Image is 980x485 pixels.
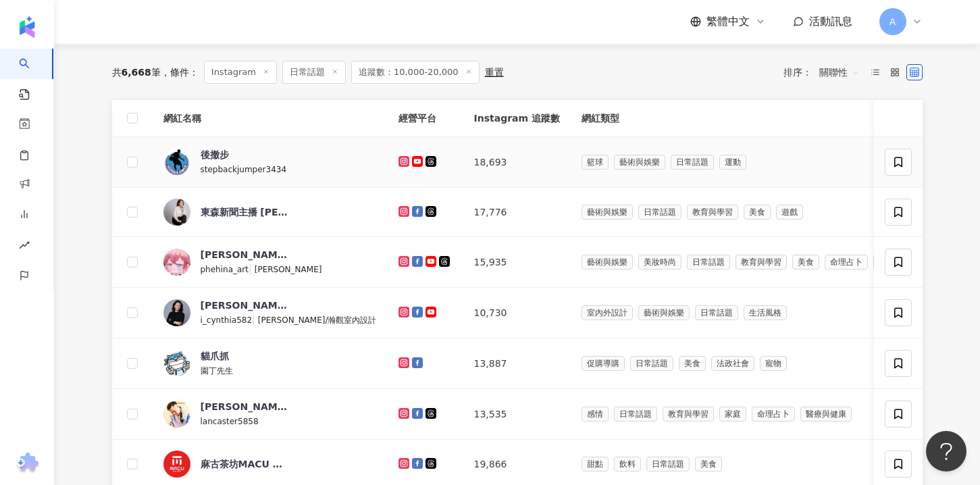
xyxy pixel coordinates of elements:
[792,255,819,270] span: 美食
[582,255,633,270] span: 藝術與娛樂
[706,14,750,29] span: 繁體中文
[744,305,787,320] span: 生活風格
[582,155,609,170] span: 籃球
[463,288,571,338] td: 10,730
[19,232,30,262] span: rise
[463,137,571,188] td: 18,693
[201,299,288,312] div: [PERSON_NAME]室內設計
[711,356,754,371] span: 法政社會
[201,349,229,363] div: 貓爪抓
[760,356,787,371] span: 寵物
[463,188,571,237] td: 17,776
[16,16,38,38] img: logo icon
[687,255,730,270] span: 日常話題
[163,400,377,428] a: KOL Avatar[PERSON_NAME]lancaster5858
[249,263,255,274] span: |
[800,407,852,422] span: 醫療與健康
[201,400,288,413] div: [PERSON_NAME]
[255,265,322,274] span: [PERSON_NAME]
[809,15,852,28] span: 活動訊息
[19,49,46,101] a: search
[687,205,738,220] span: 教育與學習
[463,338,571,389] td: 13,887
[112,67,161,78] div: 共 筆
[614,457,641,471] span: 飲料
[351,61,480,84] span: 追蹤數：10,000-20,000
[614,407,657,422] span: 日常話題
[163,149,190,176] img: KOL Avatar
[201,417,259,426] span: lancaster5858
[719,407,746,422] span: 家庭
[163,350,190,377] img: KOL Avatar
[638,255,681,270] span: 美妝時尚
[252,314,258,325] span: |
[201,265,249,274] span: phehina_art
[163,299,377,327] a: KOL Avatar[PERSON_NAME]室內設計i_cynthia582|[PERSON_NAME]/瀚觀室內設計
[201,457,288,471] div: 麻古茶坊MACU TEA
[163,299,190,326] img: KOL Avatar
[201,248,288,261] div: [PERSON_NAME]納個人
[679,356,706,371] span: 美食
[630,356,673,371] span: 日常話題
[671,155,714,170] span: 日常話題
[201,366,233,376] span: 園丁先生
[163,199,377,226] a: KOL Avatar東森新聞主播 [PERSON_NAME]
[663,407,714,422] span: 教育與學習
[719,155,746,170] span: 運動
[163,451,190,478] img: KOL Avatar
[736,255,787,270] span: 教育與學習
[463,100,571,137] th: Instagram 追蹤數
[163,451,377,478] a: KOL Avatar麻古茶坊MACU TEA
[752,407,795,422] span: 命理占卜
[638,205,681,220] span: 日常話題
[204,61,277,84] span: Instagram
[463,389,571,440] td: 13,535
[122,67,151,78] span: 6,668
[258,315,377,325] span: [PERSON_NAME]/瀚觀室內設計
[163,148,377,176] a: KOL Avatar後撤步stepbackjumper3434
[646,457,690,471] span: 日常話題
[744,205,771,220] span: 美食
[161,67,199,78] span: 條件 ：
[282,61,346,84] span: 日常話題
[819,61,860,83] span: 關聯性
[695,457,722,471] span: 美食
[201,148,229,161] div: 後撤步
[889,14,896,29] span: A
[201,165,287,174] span: stepbackjumper3434
[485,67,504,78] div: 重置
[582,457,609,471] span: 甜點
[463,237,571,288] td: 15,935
[163,349,377,378] a: KOL Avatar貓爪抓園丁先生
[582,407,609,422] span: 感情
[163,199,190,226] img: KOL Avatar
[201,315,253,325] span: i_cynthia582
[201,205,288,219] div: 東森新聞主播 [PERSON_NAME]
[638,305,690,320] span: 藝術與娛樂
[825,255,868,270] span: 命理占卜
[388,100,463,137] th: 經營平台
[163,401,190,428] img: KOL Avatar
[614,155,665,170] span: 藝術與娛樂
[163,249,190,276] img: KOL Avatar
[926,431,966,471] iframe: Help Scout Beacon - Open
[582,205,633,220] span: 藝術與娛樂
[695,305,738,320] span: 日常話題
[153,100,388,137] th: 網紅名稱
[571,100,973,137] th: 網紅類型
[776,205,803,220] span: 遊戲
[14,453,41,474] img: chrome extension
[582,305,633,320] span: 室內外設計
[783,61,867,83] div: 排序：
[582,356,625,371] span: 促購導購
[163,248,377,276] a: KOL Avatar[PERSON_NAME]納個人phehina_art|[PERSON_NAME]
